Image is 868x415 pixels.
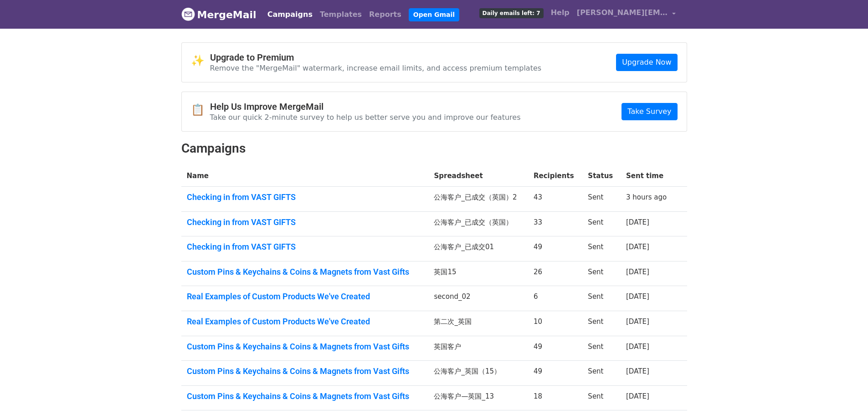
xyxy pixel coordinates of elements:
[528,211,582,236] td: 33
[181,5,257,24] a: MergeMail
[626,268,649,276] a: [DATE]
[187,267,423,277] a: Custom Pins & Keychains & Coins & Magnets from Vast Gifts
[626,343,649,351] a: [DATE]
[528,187,582,212] td: 43
[210,113,521,122] p: Take our quick 2-minute survey to help us better serve you and improve our features
[626,193,667,201] a: 3 hours ago
[187,342,423,352] a: Custom Pins & Keychains & Coins & Magnets from Vast Gifts
[316,5,365,24] a: Templates
[264,5,316,24] a: Campaigns
[187,391,423,401] a: Custom Pins & Keychains & Coins & Magnets from Vast Gifts
[582,211,621,236] td: Sent
[191,103,210,117] span: 📋
[582,336,621,361] td: Sent
[582,361,621,386] td: Sent
[428,336,528,361] td: 英国客户
[582,236,621,261] td: Sent
[181,141,687,156] h2: Campaigns
[428,361,528,386] td: 公海客户_英国（15）
[528,385,582,410] td: 18
[582,385,621,410] td: Sent
[428,187,528,212] td: 公海客户_已成交（英国）2
[582,286,621,311] td: Sent
[528,311,582,336] td: 10
[528,336,582,361] td: 49
[528,286,582,311] td: 6
[210,101,521,112] h4: Help Us Improve MergeMail
[582,311,621,336] td: Sent
[621,165,675,187] th: Sent time
[428,261,528,286] td: 英国15
[626,392,649,400] a: [DATE]
[187,292,423,302] a: Real Examples of Custom Products We've Created
[210,63,542,73] p: Remove the "MergeMail" watermark, increase email limits, and access premium templates
[428,311,528,336] td: 第二次_英国
[626,367,649,375] a: [DATE]
[528,261,582,286] td: 26
[573,4,680,25] a: [PERSON_NAME][EMAIL_ADDRESS][DOMAIN_NAME]
[528,361,582,386] td: 49
[187,366,423,376] a: Custom Pins & Keychains & Coins & Magnets from Vast Gifts
[626,243,649,251] a: [DATE]
[428,165,528,187] th: Spreadsheet
[621,103,677,120] a: Take Survey
[626,318,649,326] a: [DATE]
[528,165,582,187] th: Recipients
[181,165,429,187] th: Name
[528,236,582,261] td: 49
[187,192,423,202] a: Checking in from VAST GIFTS
[428,286,528,311] td: second_02
[582,261,621,286] td: Sent
[428,236,528,261] td: 公海客户_已成交01
[187,242,423,252] a: Checking in from VAST GIFTS
[187,317,423,327] a: Real Examples of Custom Products We've Created
[191,54,210,67] span: ✨
[428,211,528,236] td: 公海客户_已成交（英国）
[626,218,649,226] a: [DATE]
[365,5,405,24] a: Reports
[409,8,459,21] a: Open Gmail
[577,7,668,18] span: [PERSON_NAME][EMAIL_ADDRESS][DOMAIN_NAME]
[582,187,621,212] td: Sent
[479,8,544,18] span: Daily emails left: 7
[187,217,423,227] a: Checking in from VAST GIFTS
[582,165,621,187] th: Status
[616,54,677,71] a: Upgrade Now
[428,385,528,410] td: 公海客户—英国_13
[547,4,573,22] a: Help
[210,52,542,63] h4: Upgrade to Premium
[626,292,649,301] a: [DATE]
[476,4,547,22] a: Daily emails left: 7
[181,7,195,21] img: MergeMail logo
